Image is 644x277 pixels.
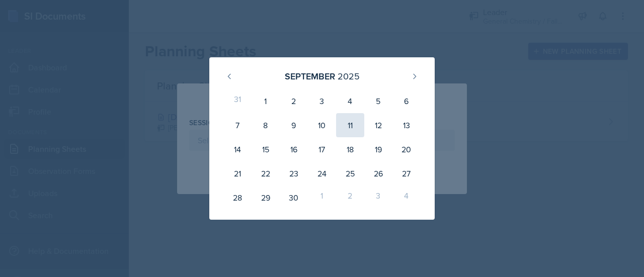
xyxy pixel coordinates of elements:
div: 6 [392,89,421,113]
div: September [285,69,335,83]
div: 9 [280,113,308,137]
div: 25 [336,161,364,186]
div: 2025 [338,69,360,83]
div: 20 [392,137,421,161]
div: 12 [364,113,392,137]
div: 22 [252,161,280,186]
div: 15 [252,137,280,161]
div: 4 [392,186,421,210]
div: 10 [308,113,336,137]
div: 23 [280,161,308,186]
div: 31 [223,89,252,113]
div: 3 [364,186,392,210]
div: 13 [392,113,421,137]
div: 30 [280,186,308,210]
div: 18 [336,137,364,161]
div: 19 [364,137,392,161]
div: 4 [336,89,364,113]
div: 1 [252,89,280,113]
div: 2 [336,186,364,210]
div: 8 [252,113,280,137]
div: 1 [308,186,336,210]
div: 17 [308,137,336,161]
div: 26 [364,161,392,186]
div: 16 [280,137,308,161]
div: 28 [223,186,252,210]
div: 24 [308,161,336,186]
div: 7 [223,113,252,137]
div: 11 [336,113,364,137]
div: 3 [308,89,336,113]
div: 2 [280,89,308,113]
div: 27 [392,161,421,186]
div: 5 [364,89,392,113]
div: 14 [223,137,252,161]
div: 21 [223,161,252,186]
div: 29 [252,186,280,210]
